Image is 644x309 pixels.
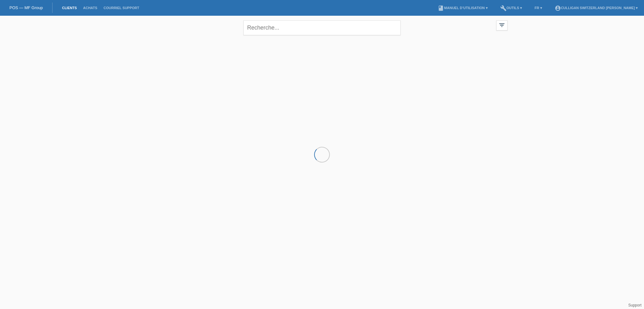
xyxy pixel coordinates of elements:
i: book [438,5,444,11]
input: Recherche... [243,20,401,35]
a: account_circleCulligan Switzerland [PERSON_NAME] ▾ [552,6,641,10]
a: Achats [80,6,100,10]
i: build [500,5,507,11]
a: Courriel Support [100,6,142,10]
a: POS — MF Group [9,5,43,10]
a: Clients [59,6,80,10]
a: buildOutils ▾ [497,6,525,10]
i: account_circle [555,5,561,11]
a: FR ▾ [531,6,545,10]
a: Support [628,303,641,307]
a: bookManuel d’utilisation ▾ [435,6,491,10]
i: filter_list [498,22,505,29]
